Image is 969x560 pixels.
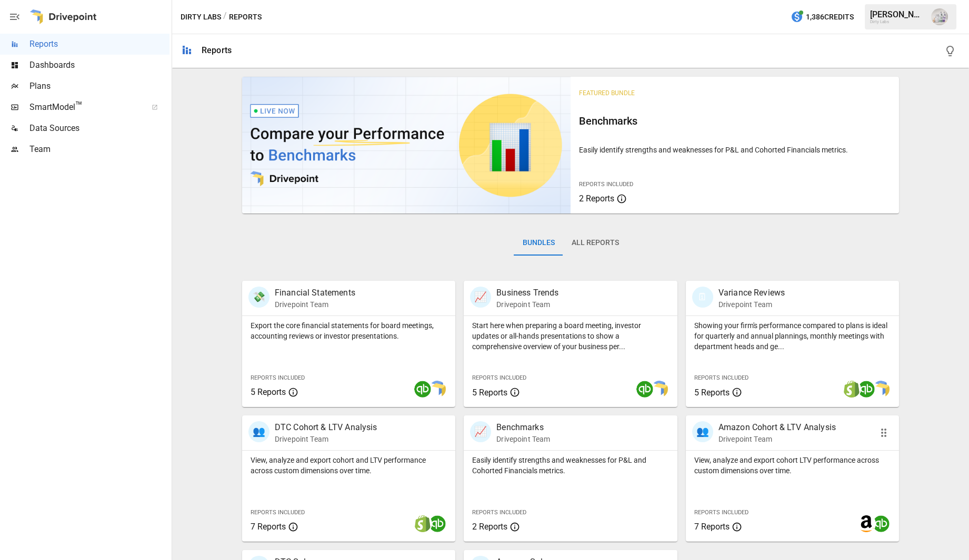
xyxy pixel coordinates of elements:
[694,388,730,398] span: 5 Reports
[514,230,563,256] button: Bundles
[718,421,836,434] p: Amazon Cohort & LTV Analysis
[251,509,305,516] span: Reports Included
[223,11,227,24] div: /
[251,455,447,476] p: View, analyze and export cohort and LTV performance across custom dimensions over time.
[472,374,526,381] span: Reports Included
[636,381,653,398] img: quickbooks
[275,287,355,299] p: Financial Statements
[694,522,730,532] span: 7 Reports
[931,8,948,25] img: Emmanuelle Johnson
[925,2,954,32] button: Emmanuelle Johnson
[75,99,83,113] span: ™
[470,287,491,308] div: 📈
[202,45,232,55] div: Reports
[275,421,377,434] p: DTC Cohort & LTV Analysis
[786,7,858,27] button: 1,386Credits
[29,59,169,72] span: Dashboards
[579,145,891,155] p: Easily identify strengths and weaknesses for P&L and Cohorted Financials metrics.
[496,299,558,310] p: Drivepoint Team
[496,287,558,299] p: Business Trends
[275,434,377,444] p: Drivepoint Team
[275,299,355,310] p: Drivepoint Team
[251,374,305,381] span: Reports Included
[694,320,891,352] p: Showing your firm's performance compared to plans is ideal for quarterly and annual plannings, mo...
[563,230,627,256] button: All Reports
[251,522,286,532] span: 7 Reports
[692,287,713,308] div: 🗓
[29,38,169,50] span: Reports
[472,320,668,352] p: Start here when preparing a board meeting, investor updates or all-hands presentations to show a ...
[579,194,614,203] span: 2 Reports
[843,381,860,398] img: shopify
[718,287,785,299] p: Variance Reviews
[251,387,286,397] span: 5 Reports
[29,80,169,93] span: Plans
[873,515,890,532] img: quickbooks
[694,455,891,476] p: View, analyze and export cohort LTV performance across custom dimensions over time.
[248,287,269,308] div: 💸
[429,515,446,532] img: quickbooks
[248,421,269,442] div: 👥
[29,122,169,135] span: Data Sources
[242,77,571,213] img: video thumbnail
[858,515,875,532] img: amazon
[870,9,925,19] div: [PERSON_NAME]
[470,421,491,442] div: 📈
[718,299,785,310] p: Drivepoint Team
[496,421,550,434] p: Benchmarks
[472,509,526,516] span: Reports Included
[472,522,507,532] span: 2 Reports
[496,434,550,444] p: Drivepoint Team
[414,381,431,398] img: quickbooks
[472,388,507,398] span: 5 Reports
[718,434,836,444] p: Drivepoint Team
[579,113,891,129] h6: Benchmarks
[579,89,635,97] span: Featured Bundle
[873,381,890,398] img: smart model
[870,19,925,24] div: Dirty Labs
[29,143,169,156] span: Team
[858,381,875,398] img: quickbooks
[694,509,748,516] span: Reports Included
[29,101,140,114] span: SmartModel
[651,381,668,398] img: smart model
[692,421,713,442] div: 👥
[414,515,431,532] img: shopify
[181,11,221,24] button: Dirty Labs
[251,320,447,341] p: Export the core financial statements for board meetings, accounting reviews or investor presentat...
[429,381,446,398] img: smart model
[806,11,854,24] span: 1,386 Credits
[694,374,748,381] span: Reports Included
[579,181,633,188] span: Reports Included
[472,455,668,476] p: Easily identify strengths and weaknesses for P&L and Cohorted Financials metrics.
